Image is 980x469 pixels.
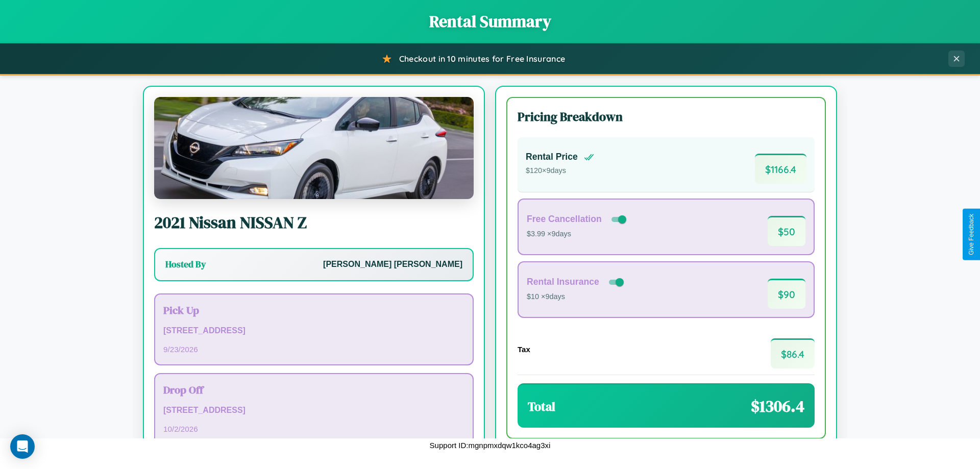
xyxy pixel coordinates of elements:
span: $ 50 [768,216,805,246]
span: $ 1306.4 [751,395,804,417]
p: 9 / 23 / 2026 [163,342,464,356]
h4: Rental Price [526,152,578,162]
p: Support ID: mgnpmxdqw1kco4ag3xi [430,438,551,452]
h2: 2021 Nissan NISSAN Z [154,211,474,234]
div: Open Intercom Messenger [10,434,35,459]
h3: Pricing Breakdown [518,108,815,125]
span: $ 86.4 [771,338,815,368]
h3: Total [528,398,555,415]
p: [PERSON_NAME] [PERSON_NAME] [323,257,462,272]
p: $ 120 × 9 days [526,164,594,178]
h3: Hosted By [165,258,206,270]
div: Give Feedback [968,214,975,255]
h4: Free Cancellation [527,214,602,225]
p: 10 / 2 / 2026 [163,422,464,436]
h3: Pick Up [163,303,464,317]
p: $3.99 × 9 days [527,228,628,241]
h3: Drop Off [163,382,464,397]
h1: Rental Summary [10,10,970,33]
img: Nissan NISSAN Z [154,97,474,199]
h4: Tax [518,345,530,354]
p: [STREET_ADDRESS] [163,403,464,418]
span: Checkout in 10 minutes for Free Insurance [399,54,565,64]
span: $ 1166.4 [755,154,806,184]
p: [STREET_ADDRESS] [163,324,464,338]
h4: Rental Insurance [527,277,599,287]
p: $10 × 9 days [527,290,626,304]
span: $ 90 [768,279,805,309]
